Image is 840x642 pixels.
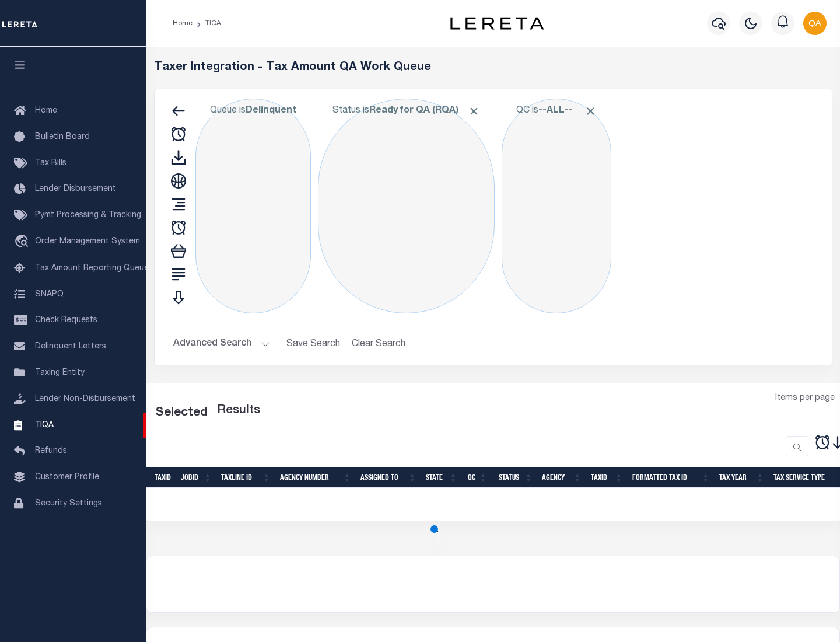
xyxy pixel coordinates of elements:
img: svg+xml;base64,PHN2ZyB4bWxucz0iaHR0cDovL3d3dy53My5vcmcvMjAwMC9zdmciIHBvaW50ZXItZXZlbnRzPSJub25lIi... [803,12,827,35]
div: Click to Edit [502,99,611,313]
span: Tax Amount Reporting Queue [35,264,149,273]
b: Delinquent [246,106,296,116]
li: TIQA [192,18,221,29]
span: Refunds [35,447,67,455]
span: TIQA [35,421,54,429]
b: Ready for QA (RQA) [369,106,480,116]
span: Customer Profile [35,473,99,481]
div: Selected [155,404,208,423]
th: Assigned To [356,467,421,488]
div: Click to Edit [195,99,311,313]
span: SNAPQ [35,290,64,298]
span: Taxing Entity [35,369,85,377]
b: --ALL-- [538,106,573,116]
th: State [421,467,462,488]
span: Click to Remove [468,105,480,117]
th: TaxID [150,467,176,488]
th: JobID [176,467,216,488]
span: Click to Remove [584,105,597,117]
h5: Taxer Integration - Tax Amount QA Work Queue [154,61,832,75]
span: Security Settings [35,500,102,508]
button: Clear Search [347,333,411,355]
span: Tax Bills [35,159,66,168]
span: Lender Disbursement [35,185,116,193]
span: Check Requests [35,316,97,325]
i: travel_explore [14,235,33,250]
th: Agency [537,467,586,488]
label: Results [217,402,260,420]
th: Agency Number [275,467,356,488]
th: Tax Year [715,467,769,488]
a: Home [173,20,192,27]
span: Delinquent Letters [35,343,106,351]
span: Home [35,107,57,115]
span: Items per page [775,392,835,405]
th: Formatted Tax ID [628,467,715,488]
button: Advanced Search [173,333,270,355]
img: logo-dark.svg [450,17,544,30]
span: Pymt Processing & Tracking [35,211,141,219]
div: Click to Edit [318,99,495,313]
span: Order Management System [35,238,140,246]
button: Save Search [279,333,347,355]
th: Status [492,467,537,488]
span: Lender Non-Disbursement [35,395,135,403]
span: Bulletin Board [35,133,90,141]
th: TaxID [586,467,628,488]
th: QC [462,467,492,488]
th: TaxLine ID [216,467,275,488]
